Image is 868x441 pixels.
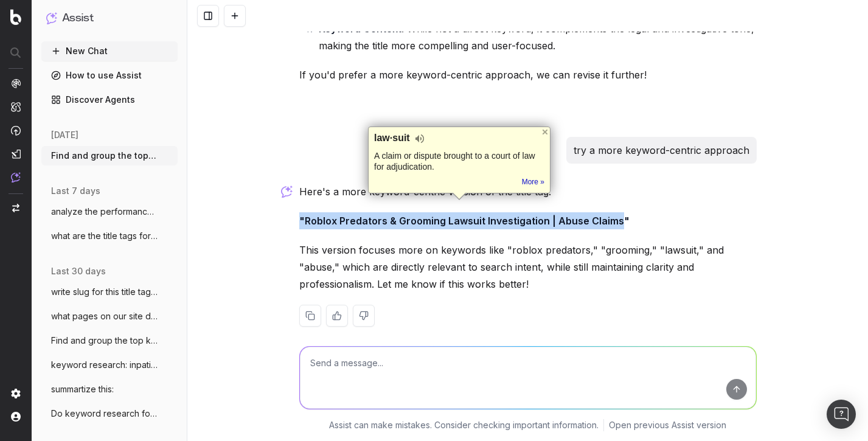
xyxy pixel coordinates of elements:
button: analyze the performance of our page on s [41,202,178,221]
span: last 30 days [51,265,106,277]
span: last 7 days [51,185,100,197]
img: My account [11,412,21,422]
a: How to use Assist [41,66,178,85]
li: : While not a direct keyword, it complements the legal and investigative tone, making the title m... [315,20,757,54]
span: keyword research: inpatient rehab [51,359,158,371]
a: Discover Agents [41,90,178,109]
p: try a more keyword-centric approach [574,142,749,159]
button: summartize this: [41,380,178,399]
span: summartize this: [51,383,114,395]
button: keyword research: inpatient rehab [41,355,178,375]
button: Find and group the top keywords for sta [41,331,178,350]
p: Assist can make mistakes. Consider checking important information. [329,419,599,431]
button: Find and group the top keywords for [PERSON_NAME] [41,146,178,165]
img: Intelligence [11,102,21,112]
h1: Assist [62,10,94,27]
button: Do keyword research for a lawsuit invest [41,404,178,423]
a: Open previous Assist version [609,419,726,431]
img: Analytics [11,78,21,88]
img: Activation [11,125,21,136]
img: Assist [11,172,21,182]
img: Setting [11,389,21,398]
span: what are the title tags for pages dealin [51,230,158,242]
span: [DATE] [51,129,78,141]
button: what pages on our site deal with shift d [41,307,178,326]
span: Find and group the top keywords for [PERSON_NAME] [51,150,158,162]
img: Assist [46,12,57,24]
img: Botify logo [10,9,21,25]
img: Switch project [12,204,19,212]
strong: "Roblox Predators & Grooming Lawsuit Investigation | Abuse Claims" [299,215,630,227]
p: If you'd prefer a more keyword-centric approach, we can revise it further! [299,66,757,83]
img: Botify assist logo [281,186,293,198]
img: Studio [11,149,21,159]
div: Open Intercom Messenger [827,400,856,429]
strong: Keyword Context [319,23,401,35]
button: write slug for this title tag: Starwood [41,282,178,302]
p: Here's a more keyword-centric version of the title tag: [299,183,757,200]
span: what pages on our site deal with shift d [51,310,158,322]
span: analyze the performance of our page on s [51,206,158,218]
button: Assist [46,10,173,27]
span: write slug for this title tag: Starwood [51,286,158,298]
button: what are the title tags for pages dealin [41,226,178,246]
p: This version focuses more on keywords like "roblox predators," "grooming," "lawsuit," and "abuse,... [299,241,757,293]
button: New Chat [41,41,178,61]
span: Do keyword research for a lawsuit invest [51,408,158,420]
span: Find and group the top keywords for sta [51,335,158,347]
